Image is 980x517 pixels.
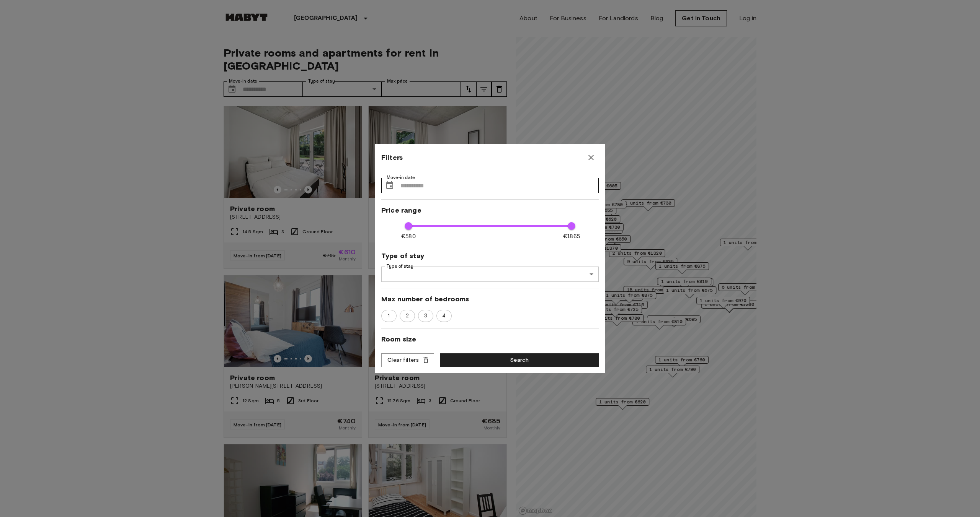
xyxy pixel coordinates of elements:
button: Clear filters [381,353,434,367]
span: 1 [384,312,394,320]
span: Filters [381,153,403,162]
button: Choose date [382,178,397,193]
span: €1865 [563,232,580,241]
span: Max number of bedrooms [381,294,599,304]
div: 1 [381,310,397,322]
span: 3 [420,312,431,320]
span: 4 [438,312,450,320]
div: 4 [436,310,452,322]
span: Price range [381,206,599,215]
span: Room size [381,335,599,344]
span: 2 [402,312,413,320]
label: Move-in date [387,174,415,181]
label: Type of stay [387,263,413,270]
button: Search [440,353,599,367]
div: 3 [418,310,433,322]
span: €580 [401,232,416,241]
div: 2 [400,310,415,322]
span: Type of stay [381,251,599,260]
